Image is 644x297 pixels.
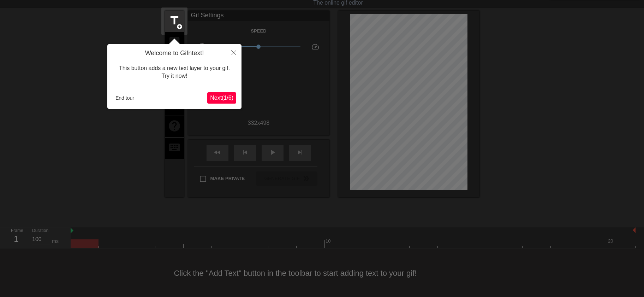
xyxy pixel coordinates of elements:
[207,92,236,104] button: Next
[113,49,236,57] h4: Welcome to Gifntext!
[113,93,137,103] button: End tour
[210,95,233,101] span: Next ( 1 / 6 )
[113,57,236,87] div: This button adds a new text layer to your gif. Try it now!
[226,44,241,60] button: Close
